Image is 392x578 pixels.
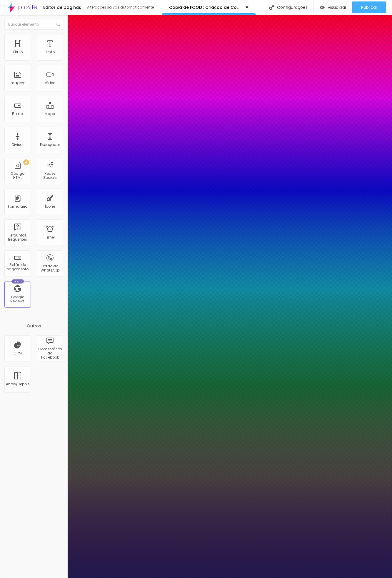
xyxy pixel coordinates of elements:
button: Publicar [352,1,386,13]
span: Publicar [361,5,377,10]
div: Divisor [12,143,24,147]
input: Buscar elemento [4,19,63,30]
div: Imagem [10,81,26,85]
div: Botão de pagamento [6,263,29,271]
div: Ícone [45,204,55,209]
div: Timer [45,235,55,239]
div: Título [13,50,23,54]
img: Icone [56,23,60,26]
span: Visualizar [328,5,346,10]
p: Copia de FOOD : Criação de Conteúdo para Restaurantes : [169,5,241,9]
div: Formulário [8,204,27,209]
div: Redes Sociais [38,171,61,180]
img: view-1.svg [320,5,325,10]
img: Icone [269,5,274,10]
div: Texto [45,50,55,54]
div: Editor de páginas [40,5,81,9]
div: Mapa [45,112,55,116]
div: Botão [12,112,23,116]
div: CRM [14,351,22,355]
div: Antes/Depois [6,382,29,386]
div: Código HTML [6,171,29,180]
div: Comentários do Facebook [38,347,61,360]
div: Google Reviews [6,295,29,304]
div: Botão do WhatsApp [38,264,61,273]
div: Vídeo [45,81,55,85]
button: Visualizar [314,1,352,13]
div: Perguntas frequentes [6,233,29,242]
div: Espaçador [40,143,60,147]
div: Novo [11,279,24,284]
div: Alterações salvas automaticamente [87,6,155,9]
